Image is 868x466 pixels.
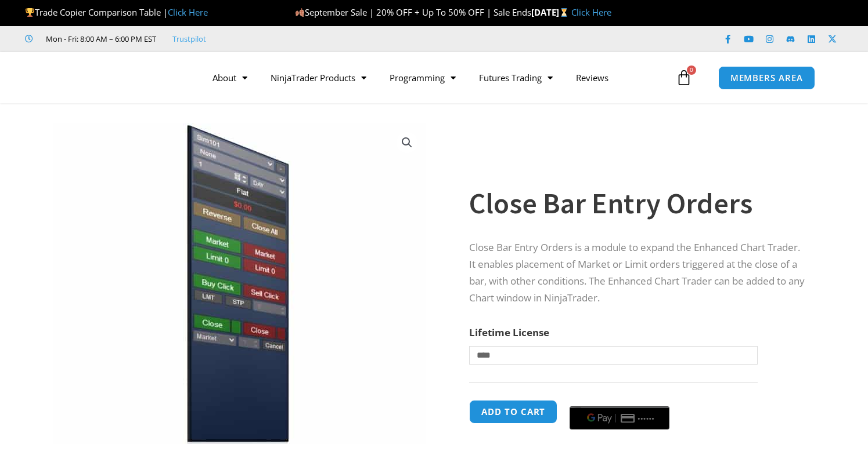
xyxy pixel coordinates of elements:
label: Lifetime License [469,326,549,339]
span: 0 [687,65,696,75]
a: Futures Trading [467,64,564,91]
a: 0 [658,61,709,94]
a: Clear options [469,370,487,378]
img: Close Bar Entry Orders - NQ 1 Minute | Affordable Indicators – NinjaTrader [426,123,799,384]
img: 🍂 [296,8,304,17]
a: NinjaTrader Products [259,64,378,91]
h1: Close Bar Entry Orders [469,183,808,224]
strong: [DATE] [531,6,571,18]
a: Trustpilot [172,32,206,46]
nav: Menu [201,64,673,91]
p: Close Bar Entry Orders is a module to expand the Enhanced Chart Trader. It enables placement of M... [469,239,808,307]
span: Trade Copier Comparison Table | [25,6,208,18]
button: Buy with GPay [570,406,669,429]
a: Reviews [564,64,620,91]
span: September Sale | 20% OFF + Up To 50% OFF | Sale Ends [295,6,531,18]
button: Add to cart [469,400,557,424]
img: 🏆 [26,8,34,17]
img: LogoAI | Affordable Indicators – NinjaTrader [41,57,166,99]
a: View full-screen image gallery [397,132,417,153]
text: •••••• [639,414,656,423]
a: MEMBERS AREA [718,66,815,90]
a: Click Here [571,6,611,18]
span: MEMBERS AREA [730,74,803,82]
img: CloseBarOrders [53,123,426,444]
span: Mon - Fri: 8:00 AM – 6:00 PM EST [43,32,156,46]
a: Programming [378,64,467,91]
a: About [201,64,259,91]
iframe: Secure payment input frame [567,398,672,399]
a: Click Here [168,6,208,18]
img: ⏳ [560,8,568,17]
